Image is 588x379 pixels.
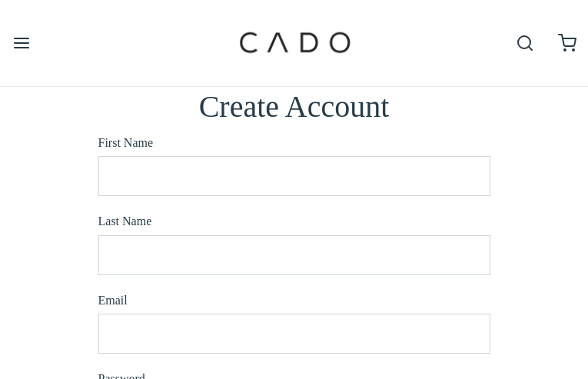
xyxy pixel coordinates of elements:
img: cadogifting [235,12,353,75]
label: Last Name [98,211,152,231]
label: Email [98,291,128,311]
h2: Create Account [98,87,490,127]
button: Open search bar [503,22,546,64]
label: First Name [98,133,154,153]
